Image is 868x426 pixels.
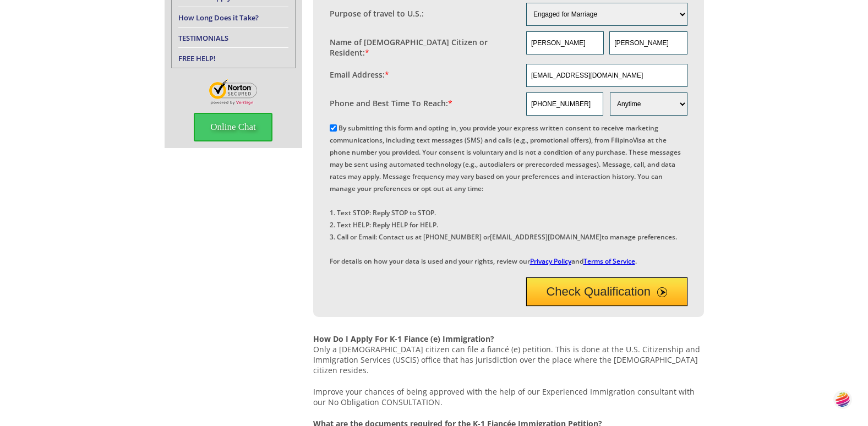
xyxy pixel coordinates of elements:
[330,69,389,80] label: Email Address:
[610,92,687,116] select: Phone and Best Reach Time are required.
[330,8,424,19] label: Purpose of travel to U.S.:
[330,123,681,266] label: By submitting this form and opting in, you provide your express written consent to receive market...
[178,53,216,63] a: FREE HELP!
[330,124,337,132] input: By submitting this form and opting in, you provide your express written consent to receive market...
[526,277,687,306] button: Check Qualification
[330,37,516,58] label: Name of [DEMOGRAPHIC_DATA] Citizen or Resident:
[526,92,603,116] input: Phone
[330,98,452,108] label: Phone and Best Time To Reach:
[526,64,687,87] input: Email Address
[178,33,228,43] a: TESTIMONIALS
[313,386,704,407] p: Improve your chances of being approved with the help of our Experienced Immigration consultant wi...
[178,13,259,23] a: How Long Does it Take?
[530,256,571,266] a: Privacy Policy
[194,113,272,141] span: Online Chat
[313,334,704,375] p: Only a [DEMOGRAPHIC_DATA] citizen can file a fiancé (e) petition. This is done at the U.S. Citize...
[526,31,604,54] input: First Name
[583,256,635,266] a: Terms of Service
[609,31,687,54] input: Last Name
[313,334,494,344] strong: How Do I Apply For K-1 Fiance (e) Immigration?
[833,389,852,409] img: svg+xml;base64,PHN2ZyB3aWR0aD0iNDQiIGhlaWdodD0iNDQiIHZpZXdCb3g9IjAgMCA0NCA0NCIgZmlsbD0ibm9uZSIgeG...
